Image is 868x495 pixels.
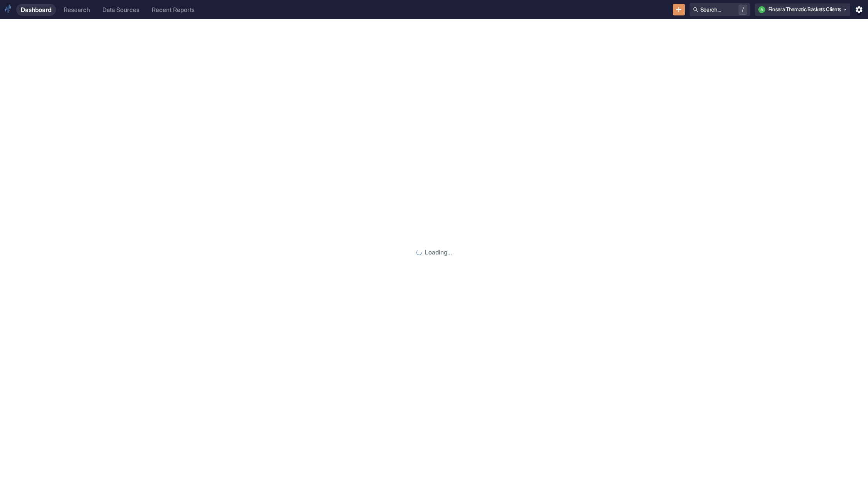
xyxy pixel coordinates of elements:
[64,6,90,14] div: Research
[755,3,851,16] button: AFinsera Thematic Baskets Clients
[21,6,51,14] div: Dashboard
[98,4,144,16] a: Data Sources
[152,6,195,14] div: Recent Reports
[102,6,139,14] div: Data Sources
[425,248,452,257] p: Loading...
[758,6,765,13] div: A
[147,4,199,16] a: Recent Reports
[16,4,56,16] a: Dashboard
[59,4,95,16] a: Research
[690,3,750,16] button: Search.../
[673,4,685,16] button: New Resource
